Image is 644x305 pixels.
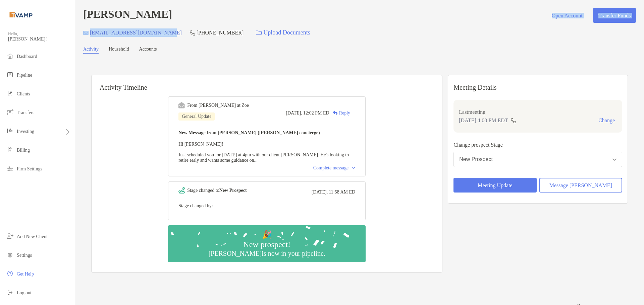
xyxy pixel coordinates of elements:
[6,270,14,278] img: get-help icon
[6,89,14,97] img: clients icon
[90,28,182,37] p: [EMAIL_ADDRESS][DOMAIN_NAME]
[329,109,350,117] div: Reply
[6,288,14,296] img: logout icon
[453,83,622,92] p: Meeting Details
[178,202,355,210] p: Stage changed by:
[17,272,34,277] span: Get Help
[6,108,14,116] img: transfers icon
[259,230,275,240] div: 🎉
[459,108,617,116] p: Last meeting
[83,8,172,23] h4: [PERSON_NAME]
[286,110,302,116] span: [DATE],
[17,110,34,115] span: Transfers
[612,158,616,161] img: Open dropdown arrow
[109,47,129,54] a: Household
[139,47,157,54] a: Accounts
[546,8,588,23] button: Open Account
[17,253,32,258] span: Settings
[313,165,355,171] div: Complete message
[17,91,30,96] span: Clients
[333,111,338,115] img: Reply icon
[206,249,328,257] div: [PERSON_NAME] is now in your pipeline.
[303,110,329,116] span: 12:02 PM ED
[17,166,42,171] span: Firm Settings
[17,290,32,295] span: Log out
[511,118,517,123] img: communication type
[17,129,34,134] span: Investing
[6,232,14,240] img: add_new_client icon
[17,234,48,239] span: Add New Client
[178,187,185,194] img: Event icon
[92,75,442,91] h6: Activity Timeline
[6,146,14,154] img: billing icon
[8,36,71,42] span: [PERSON_NAME]!
[168,225,366,256] img: Confetti
[459,116,508,125] p: [DATE] 4:00 PM EDT
[17,148,30,153] span: Billing
[453,178,536,193] button: Meeting Update
[17,73,32,78] span: Pipeline
[8,3,34,27] img: Zoe Logo
[6,127,14,135] img: investing icon
[178,142,349,163] span: Hi [PERSON_NAME]! Just scheduled you for [DATE] at 4pm with our client [PERSON_NAME]. He's lookin...
[178,102,185,108] img: Event icon
[453,141,622,149] p: Change prospect Stage
[240,240,293,249] div: New prospect!
[329,189,355,195] span: 11:58 AM ED
[596,117,617,124] button: Change
[352,167,355,169] img: Chevron icon
[197,28,244,37] p: [PHONE_NUMBER]
[312,189,328,195] span: [DATE],
[256,30,262,35] img: button icon
[593,8,636,23] button: Transfer Funds
[187,188,247,193] div: Stage changed to
[178,112,215,121] div: General Update
[539,178,622,193] button: Message [PERSON_NAME]
[190,30,195,35] img: Phone Icon
[6,71,14,79] img: pipeline icon
[187,103,249,108] div: From [PERSON_NAME] at Zoe
[459,156,493,162] div: New Prospect
[83,31,89,35] img: Email Icon
[6,164,14,172] img: firm-settings icon
[17,54,37,59] span: Dashboard
[453,152,622,167] button: New Prospect
[178,130,320,135] b: New Message from [PERSON_NAME] ([PERSON_NAME] concierge)
[219,188,247,193] b: New Prospect
[6,52,14,60] img: dashboard icon
[6,251,14,259] img: settings icon
[252,25,314,40] a: Upload Documents
[83,47,99,54] a: Activity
